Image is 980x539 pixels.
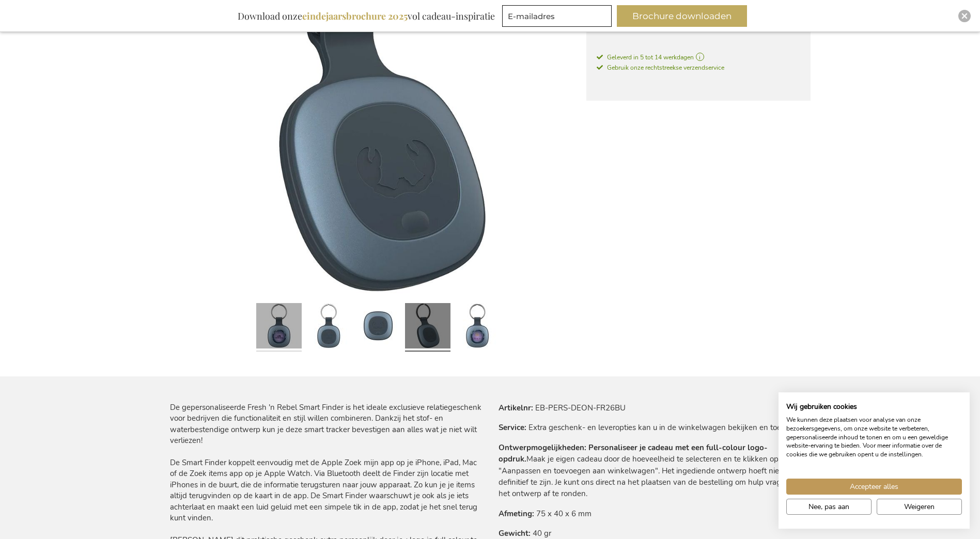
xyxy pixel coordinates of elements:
[961,13,968,19] img: Close
[502,5,612,27] input: E-mailadres
[877,499,962,515] button: Alle cookies weigeren
[455,299,500,356] a: Gepersonaliseerde Fresh 'n Rebel Smart Finder - Blauw
[355,299,401,356] a: Gepersonaliseerde Fresh 'n Rebel Smart Finder - Blauw
[256,299,302,356] a: Personalised Fresh 'n Rebel Smart Finder - Dive Blue
[499,442,768,464] strong: Personaliseer je cadeau met een full-colour logo-opdruk.
[850,481,898,492] span: Accepteer alles
[597,62,724,72] a: Gebruik onze rechtstreekse verzendservice
[302,10,408,22] b: eindejaarsbrochure 2025
[786,402,962,411] h2: Wij gebruiken cookies
[597,64,724,72] span: Gebruik onze rechtstreekse verzendservice
[808,501,849,512] span: Nee, pas aan
[597,53,800,62] a: Geleverd in 5 tot 14 werkdagen
[958,10,971,22] div: Close
[306,299,351,356] a: Gepersonaliseerde Fresh 'n Rebel Smart Finder - Blauw
[786,499,872,515] button: Pas cookie voorkeuren aan
[617,5,747,27] button: Brochure downloaden
[786,479,962,495] button: Accepteer alle cookies
[405,299,450,356] a: Gepersonaliseerde Fresh 'n Rebel Smart Finder - Blauw
[904,501,935,512] span: Weigeren
[786,416,962,459] p: We kunnen deze plaatsen voor analyse van onze bezoekersgegevens, om onze website te verbeteren, g...
[233,5,500,27] div: Download onze vol cadeau-inspiratie
[502,5,615,30] form: marketing offers and promotions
